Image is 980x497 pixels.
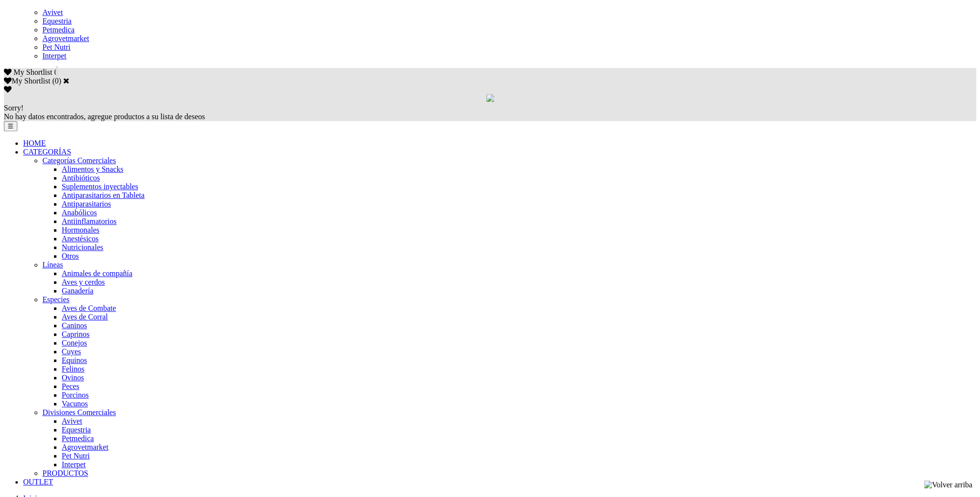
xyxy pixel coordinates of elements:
img: Volver arriba [924,481,972,489]
a: Pet Nutri [42,43,70,51]
a: Aves de Corral [62,313,108,321]
a: Felinos [62,365,84,373]
label: 0 [55,77,59,85]
a: Caninos [62,321,87,330]
button: ☰ [4,121,17,131]
a: Suplementos inyectables [62,182,138,191]
a: Anabólicos [62,208,97,217]
a: Hormonales [62,226,99,234]
a: Antiparasitarios en Tableta [62,191,145,199]
a: Interpet [42,52,67,60]
iframe: Brevo live chat [5,392,166,492]
a: Petmedica [42,26,75,34]
a: Antibióticos [62,174,100,182]
a: Agrovetmarket [42,34,89,42]
a: Antiparasitarios [62,200,111,208]
a: HOME [23,139,46,147]
a: Cuyes [62,347,81,356]
a: Alimentos y Snacks [62,165,123,173]
a: Conejos [62,339,87,347]
a: Anestésicos [62,235,98,243]
a: Aves y cerdos [62,278,105,286]
a: Porcinos [62,391,89,399]
a: Equinos [62,356,87,364]
span: ( ) [52,77,61,85]
span: Sorry! [4,104,24,112]
span: 0 [54,68,58,76]
a: Ovinos [62,373,84,382]
a: Cerrar [63,77,69,84]
a: Avivet [42,8,63,16]
div: No hay datos encontrados, agregue productos a su lista de deseos [4,104,976,121]
a: Especies [42,295,69,304]
a: Caprinos [62,330,90,338]
a: Animales de compañía [62,269,133,277]
a: Otros [62,252,79,260]
a: Peces [62,382,79,390]
img: loading.gif [486,94,494,102]
a: CATEGORÍAS [23,148,71,156]
a: Aves de Combate [62,304,116,312]
a: Equestria [42,17,71,25]
a: Líneas [42,261,63,269]
a: Nutricionales [62,243,103,251]
span: My Shortlist [13,68,52,76]
a: Antiinflamatorios [62,217,117,225]
label: My Shortlist [4,77,50,85]
a: Categorías Comerciales [42,156,116,165]
a: Ganadería [62,287,94,295]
